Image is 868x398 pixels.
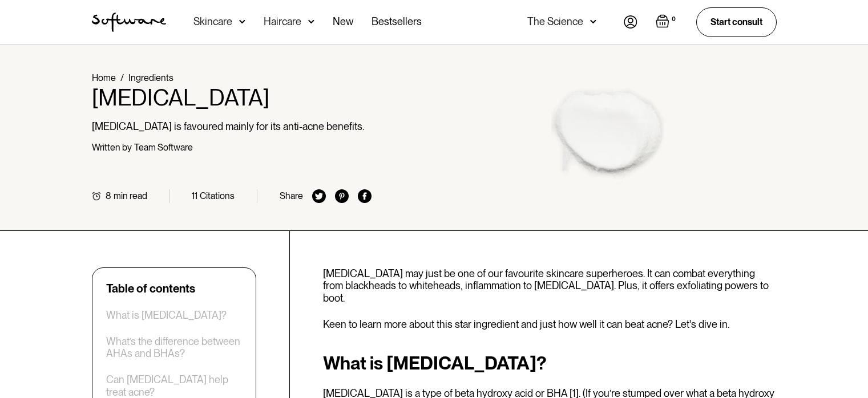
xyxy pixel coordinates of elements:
a: What’s the difference between AHAs and BHAs? [106,335,242,360]
strong: What is [MEDICAL_DATA]? [323,352,547,374]
div: 11 [192,190,197,201]
div: Written by [92,142,132,153]
div: Skincare [193,16,232,27]
p: Keen to learn more about this star ingredient and just how well it can beat acne? Let's dive in. [323,318,777,331]
div: Team Software [134,142,193,153]
div: Citations [200,190,235,201]
div: min read [114,190,147,201]
img: pinterest icon [335,189,349,203]
img: Software Logo [92,13,166,32]
div: The Science [527,16,583,27]
div: Haircare [264,16,301,27]
div: Share [280,190,303,201]
a: Start consult [696,7,777,36]
div: / [120,72,124,83]
img: arrow down [590,16,596,27]
h1: [MEDICAL_DATA] [92,84,372,111]
img: facebook icon [358,189,372,203]
a: Can [MEDICAL_DATA] help treat acne? [106,373,242,398]
img: arrow down [308,16,314,27]
div: Table of contents [106,282,195,295]
p: [MEDICAL_DATA] is favoured mainly for its anti-acne benefits. [92,120,372,133]
a: Ingredients [128,72,173,83]
a: home [92,13,166,32]
img: arrow down [239,16,245,27]
a: Open empty cart [656,14,678,30]
div: 0 [669,14,678,25]
img: twitter icon [312,189,326,203]
a: Home [92,72,116,83]
a: What is [MEDICAL_DATA]? [106,309,227,322]
p: [MEDICAL_DATA] may just be one of our favourite skincare superheroes. It can combat everything fr... [323,267,777,304]
div: 8 [106,190,111,201]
